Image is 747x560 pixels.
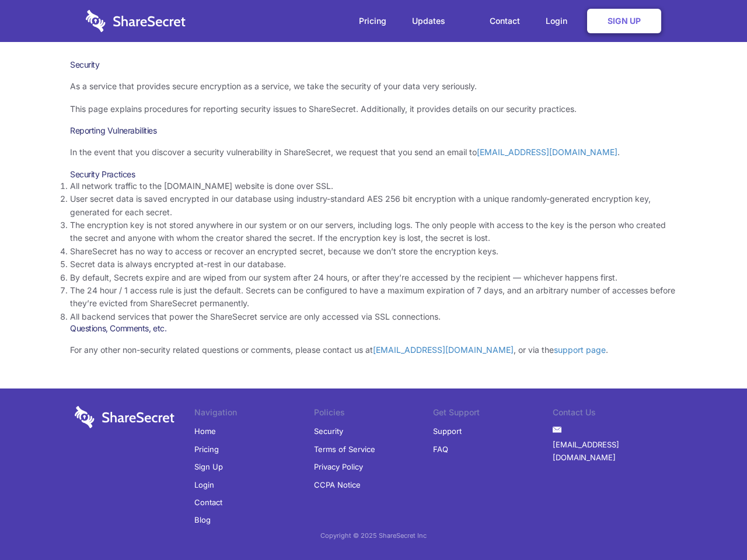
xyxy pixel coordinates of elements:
[314,406,434,422] li: Policies
[70,271,677,284] li: By default, Secrets expire and are wiped from our system after 24 hours, or after they’re accesse...
[194,440,219,458] a: Pricing
[70,169,677,180] h3: Security Practices
[347,3,398,39] a: Pricing
[70,258,677,271] li: Secret data is always encrypted at-rest in our database.
[70,60,677,70] h1: Security
[194,511,211,528] a: Blog
[70,245,677,258] li: ShareSecret has no way to access or recover an encrypted secret, because we don’t store the encry...
[70,180,677,192] li: All network traffic to the [DOMAIN_NAME] website is done over SSL.
[70,80,677,93] p: As a service that provides secure encryption as a service, we take the security of your data very...
[587,9,661,33] a: Sign Up
[478,3,532,39] a: Contact
[75,406,174,428] img: logo-wordmark-white-trans-d4663122ce5f474addd5e946df7df03e33cb6a1c49d2221995e7729f52c070b2.svg
[373,345,514,355] a: [EMAIL_ADDRESS][DOMAIN_NAME]
[70,103,677,116] p: This page explains procedures for reporting security issues to ShareSecret. Additionally, it prov...
[314,440,375,458] a: Terms of Service
[433,406,553,422] li: Get Support
[554,345,606,355] a: support page
[70,344,677,356] p: For any other non-security related questions or comments, please contact us at , or via the .
[70,323,677,334] h3: Questions, Comments, etc.
[70,310,677,323] li: All backend services that power the ShareSecret service are only accessed via SSL connections.
[314,476,361,494] a: CCPA Notice
[70,219,677,245] li: The encryption key is not stored anywhere in our system or on our servers, including logs. The on...
[433,440,448,458] a: FAQ
[194,458,223,475] a: Sign Up
[86,10,186,32] img: logo-wordmark-white-trans-d4663122ce5f474addd5e946df7df03e33cb6a1c49d2221995e7729f52c070b2.svg
[70,146,677,159] p: In the event that you discover a security vulnerability in ShareSecret, we request that you send ...
[553,436,672,467] a: [EMAIL_ADDRESS][DOMAIN_NAME]
[553,406,672,422] li: Contact Us
[194,476,214,494] a: Login
[194,422,216,440] a: Home
[314,458,363,475] a: Privacy Policy
[534,3,585,39] a: Login
[70,125,677,136] h3: Reporting Vulnerabilities
[70,192,677,219] li: User secret data is saved encrypted in our database using industry-standard AES 256 bit encryptio...
[314,422,343,440] a: Security
[433,422,462,440] a: Support
[194,494,222,511] a: Contact
[477,147,617,157] a: [EMAIL_ADDRESS][DOMAIN_NAME]
[70,284,677,310] li: The 24 hour / 1 access rule is just the default. Secrets can be configured to have a maximum expi...
[194,406,314,422] li: Navigation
